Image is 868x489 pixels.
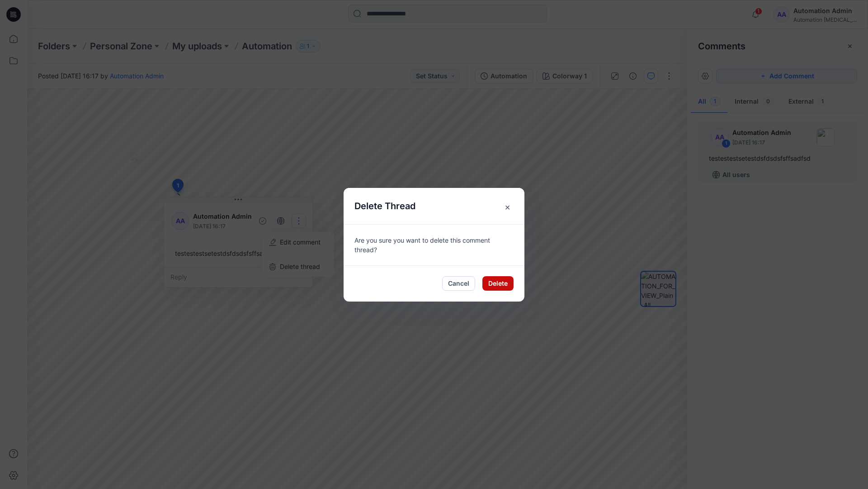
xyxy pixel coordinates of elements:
[344,224,524,265] div: Are you sure you want to delete this comment thread?
[488,188,524,224] button: Close
[442,276,475,291] button: Cancel
[482,276,514,291] button: Delete
[344,188,426,224] h5: Delete Thread
[499,199,515,215] span: ×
